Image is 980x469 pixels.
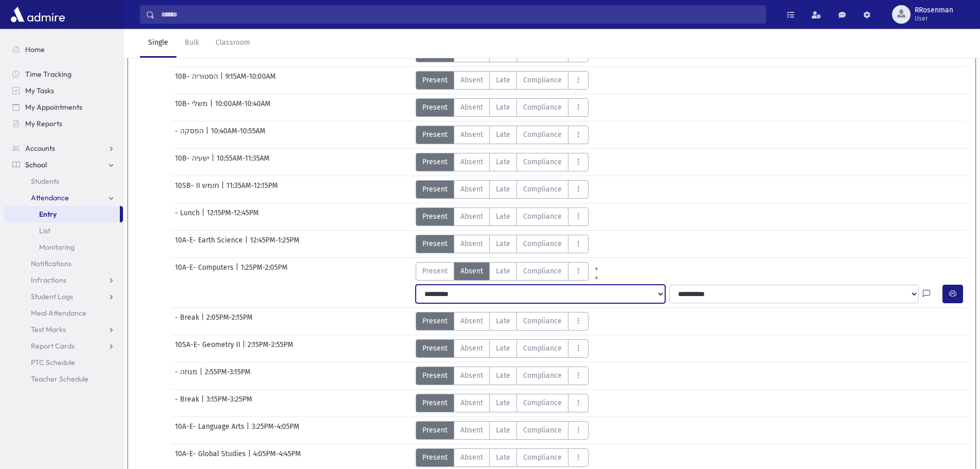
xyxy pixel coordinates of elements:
span: | [210,98,215,117]
div: AttTypes [416,312,589,331]
span: Late [496,129,510,140]
div: AttTypes [416,448,589,467]
span: Absent [460,157,483,167]
span: 10A-E- Global Studies [175,448,248,467]
span: Present [422,75,448,85]
span: - Break [175,312,201,331]
span: 2:55PM-3:15PM [205,367,251,385]
span: 10SB- II חומש [175,180,221,199]
span: RRosenman [915,6,953,14]
span: Late [496,370,510,381]
a: My Reports [4,115,123,132]
span: | [245,235,250,253]
a: Notifications [4,255,123,272]
span: Absent [460,238,483,249]
span: 12:45PM-1:25PM [250,235,299,253]
a: Student Logs [4,288,123,305]
div: AttTypes [416,262,604,281]
span: Present [422,452,448,463]
span: Late [496,316,510,326]
span: | [236,262,241,281]
span: Absent [460,397,483,408]
span: Teacher Schedule [31,374,88,384]
span: Present [422,238,448,249]
span: Late [496,102,510,113]
a: All Prior [589,262,604,270]
span: Compliance [523,343,562,354]
a: Meal Attendance [4,305,123,321]
span: Compliance [523,129,562,140]
span: Absent [460,343,483,354]
span: Late [496,211,510,222]
span: - Break [175,394,201,412]
span: List [39,226,50,235]
div: AttTypes [416,394,589,412]
a: Single [140,29,176,58]
div: AttTypes [416,207,589,226]
span: Home [25,45,45,54]
span: Notifications [31,259,72,268]
span: Late [496,184,510,195]
span: | [201,394,206,412]
span: Present [422,316,448,326]
span: Absent [460,316,483,326]
span: Time Tracking [25,70,72,79]
a: Classroom [207,29,258,58]
span: Present [422,425,448,436]
a: Test Marks [4,321,123,338]
span: | [206,126,211,144]
span: Absent [460,211,483,222]
span: Infractions [31,275,66,285]
a: School [4,157,123,173]
span: 3:25PM-4:05PM [252,421,299,440]
span: Absent [460,425,483,436]
a: Attendance [4,189,123,206]
span: Absent [460,370,483,381]
span: 9:15AM-10:00AM [225,71,276,90]
span: Present [422,157,448,167]
span: 10A-E- Language Arts [175,421,246,440]
input: Search [155,5,765,24]
span: Meal Attendance [31,308,86,318]
span: Late [496,343,510,354]
a: Report Cards [4,338,123,354]
span: Late [496,425,510,436]
div: AttTypes [416,339,589,358]
a: All Later [589,270,604,279]
img: AdmirePro [8,4,67,25]
span: 11:35AM-12:15PM [226,180,278,199]
span: Present [422,370,448,381]
span: | [242,339,247,358]
span: Late [496,157,510,167]
span: 4:05PM-4:45PM [253,448,301,467]
span: | [221,180,226,199]
span: Present [422,266,448,276]
span: - הפסקה [175,126,206,144]
a: List [4,222,123,239]
div: AttTypes [416,421,589,440]
span: Absent [460,129,483,140]
span: Students [31,177,59,186]
a: My Appointments [4,99,123,115]
a: Time Tracking [4,66,123,82]
span: Test Marks [31,325,66,334]
span: Late [496,75,510,85]
span: Attendance [31,193,69,202]
a: Monitoring [4,239,123,255]
span: Compliance [523,184,562,195]
span: Student Logs [31,292,73,301]
span: Compliance [523,425,562,436]
div: AttTypes [416,180,589,199]
a: Infractions [4,272,123,288]
a: PTC Schedule [4,354,123,371]
span: | [211,153,217,171]
span: | [248,448,253,467]
span: Compliance [523,316,562,326]
span: 10A-E- Computers [175,262,236,281]
span: My Appointments [25,102,82,112]
span: Compliance [523,157,562,167]
span: 3:15PM-3:25PM [206,394,252,412]
span: | [200,367,205,385]
span: Compliance [523,211,562,222]
span: Compliance [523,238,562,249]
